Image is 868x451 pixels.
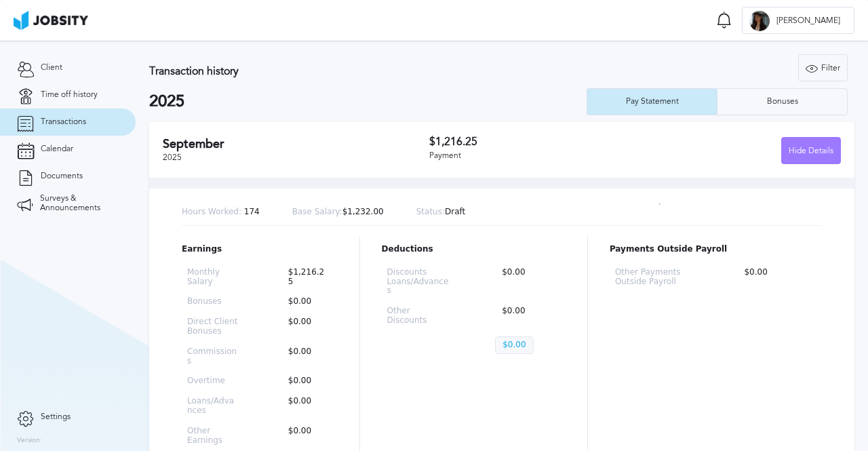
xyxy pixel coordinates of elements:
p: Bonuses [187,297,238,307]
span: Status: [416,207,445,216]
label: Version: [17,437,42,445]
p: $0.00 [281,317,332,336]
span: Surveys & Announcements [40,194,119,213]
h3: $1,216.25 [429,136,635,148]
p: Other Earnings [187,427,238,446]
p: Other Discounts [387,307,452,326]
p: 174 [182,208,260,217]
p: $0.00 [495,307,560,326]
p: $0.00 [495,336,533,354]
div: Bonuses [760,97,805,106]
p: $0.00 [281,427,332,446]
p: $0.00 [281,376,332,386]
span: Hours Worked: [182,207,241,216]
div: Pay Statement [619,97,686,106]
p: Deductions [382,245,566,254]
p: Other Payments Outside Payroll [615,268,694,287]
h2: September [163,137,429,151]
p: Payments Outside Payroll [610,245,822,254]
h3: Transaction history [149,65,530,77]
span: Calendar [41,144,73,154]
p: $0.00 [495,268,560,296]
span: 2025 [163,153,182,162]
p: Monthly Salary [187,268,238,287]
span: Documents [41,172,83,181]
p: $0.00 [281,297,332,307]
p: Discounts Loans/Advances [387,268,452,296]
p: Overtime [187,376,238,386]
p: $0.00 [281,397,332,416]
div: Filter [799,55,847,82]
span: Client [41,63,62,73]
p: Loans/Advances [187,397,238,416]
img: ab4bad089aa723f57921c736e9817d99.png [14,11,88,30]
p: Earnings [182,245,338,254]
span: Base Salary: [292,207,342,216]
p: Direct Client Bonuses [187,317,238,336]
button: Filter [798,54,848,81]
span: [PERSON_NAME] [770,16,847,26]
button: Bonuses [717,88,848,115]
p: $1,232.00 [292,208,384,217]
button: Pay Statement [587,88,717,115]
span: Time off history [41,90,98,100]
button: B[PERSON_NAME] [742,7,854,34]
div: Hide Details [782,138,840,165]
p: $0.00 [737,268,816,287]
p: $0.00 [281,347,332,366]
p: Commissions [187,347,238,366]
span: Transactions [41,117,86,127]
h2: 2025 [149,92,587,111]
p: $1,216.25 [281,268,332,287]
button: Hide Details [781,137,841,164]
p: Draft [416,208,466,217]
div: Payment [429,151,635,161]
div: B [749,11,770,31]
span: Settings [41,412,71,422]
